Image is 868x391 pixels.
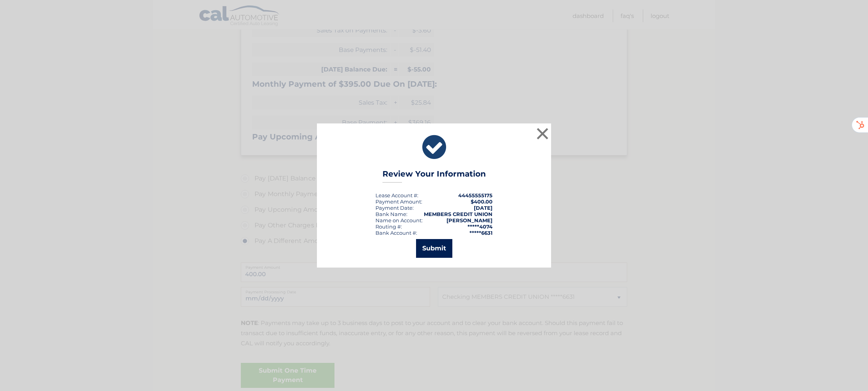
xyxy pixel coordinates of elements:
[535,126,550,141] button: ×
[375,211,407,217] div: Bank Name:
[458,192,493,198] strong: 44455555175
[375,192,418,198] div: Lease Account #:
[446,217,493,223] strong: [PERSON_NAME]
[424,211,493,217] strong: MEMBERS CREDIT UNION
[382,169,486,183] h3: Review Your Information
[375,223,402,230] div: Routing #:
[375,230,417,236] div: Bank Account #:
[416,239,452,258] button: Submit
[375,198,422,205] div: Payment Amount:
[375,205,414,211] div: :
[474,205,493,211] span: [DATE]
[375,205,413,211] span: Payment Date
[375,217,423,223] div: Name on Account:
[471,198,493,205] span: $400.00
